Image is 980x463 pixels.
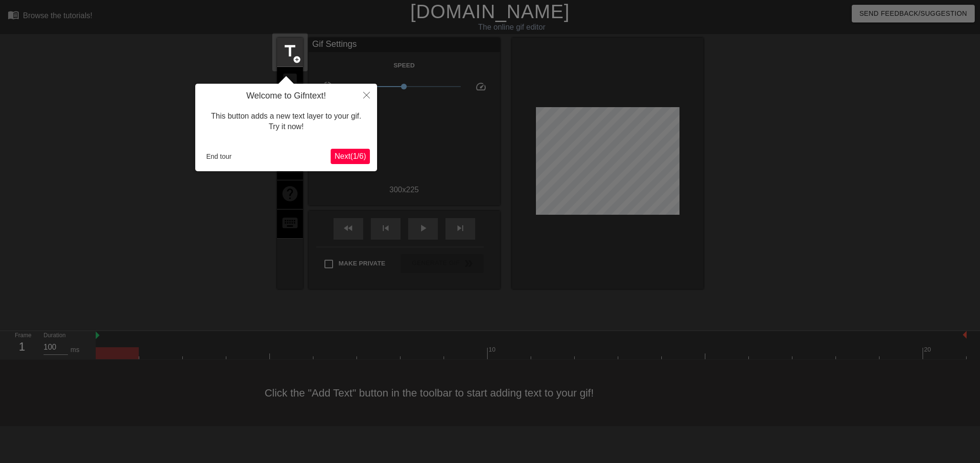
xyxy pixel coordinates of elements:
span: Next ( 1 / 6 ) [334,152,366,160]
div: This button adds a new text layer to your gif. Try it now! [202,101,370,142]
button: Next [331,149,370,164]
button: End tour [202,149,235,164]
button: Close [356,84,377,106]
h4: Welcome to Gifntext! [202,91,370,101]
